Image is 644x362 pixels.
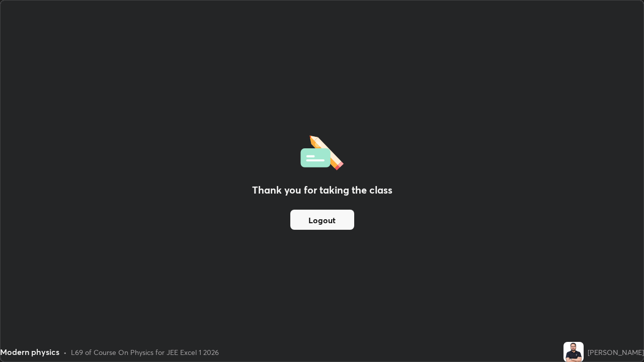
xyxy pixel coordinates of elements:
[252,183,392,198] h2: Thank you for taking the class
[300,132,344,170] img: offlineFeedback.1438e8b3.svg
[563,342,584,362] img: 75b7adc8d7144db7b3983a723ea8425d.jpg
[63,347,67,357] div: •
[71,347,219,357] div: L69 of Course On Physics for JEE Excel 1 2026
[290,210,354,230] button: Logout
[588,347,644,357] div: [PERSON_NAME]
